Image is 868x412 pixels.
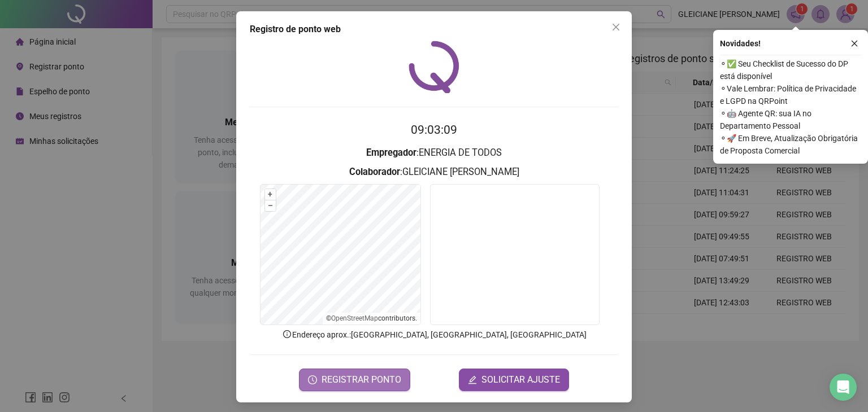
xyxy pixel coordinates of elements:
time: 09:03:09 [411,123,457,137]
div: Registro de ponto web [250,23,618,36]
h3: : ENERGIA DE TODOS [250,146,618,160]
span: ⚬ ✅ Seu Checklist de Sucesso do DP está disponível [720,58,861,82]
span: ⚬ 🚀 Em Breve, Atualização Obrigatória de Proposta Comercial [720,132,861,157]
span: ⚬ 🤖 Agente QR: sua IA no Departamento Pessoal [720,107,861,132]
button: editSOLICITAR AJUSTE [459,369,569,391]
li: © contributors. [326,314,417,322]
a: OpenStreetMap [331,314,378,322]
span: close [611,23,620,32]
span: close [850,40,858,47]
span: ⚬ Vale Lembrar: Política de Privacidade e LGPD na QRPoint [720,82,861,107]
span: edit [468,375,477,384]
span: Novidades ! [720,37,761,50]
img: QRPoint [409,41,459,93]
span: REGISTRAR PONTO [322,373,401,387]
button: + [265,189,276,200]
div: Open Intercom Messenger [830,374,857,401]
span: SOLICITAR AJUSTE [481,373,560,387]
p: Endereço aprox. : [GEOGRAPHIC_DATA], [GEOGRAPHIC_DATA], [GEOGRAPHIC_DATA] [250,328,618,341]
button: REGISTRAR PONTO [299,369,410,391]
strong: Colaborador [349,166,400,177]
span: clock-circle [308,375,317,384]
strong: Empregador [366,147,416,158]
h3: : GLEICIANE [PERSON_NAME] [250,165,618,179]
span: info-circle [282,329,292,339]
button: Close [607,18,625,36]
button: – [265,200,276,211]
